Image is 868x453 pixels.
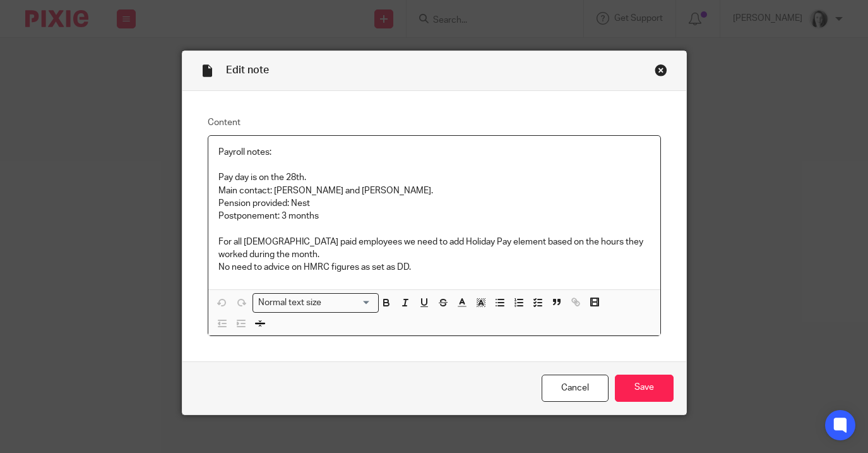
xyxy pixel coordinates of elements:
[218,210,650,222] p: Postponement: 3 months
[218,184,650,197] p: Main contact: [PERSON_NAME] and [PERSON_NAME].
[256,296,324,310] span: Normal text size
[218,197,650,210] p: Pension provided: Nest
[218,171,650,184] p: Pay day is on the 28th.
[226,65,269,75] span: Edit note
[218,146,650,159] p: Payroll notes:
[615,375,674,402] input: Save
[253,293,379,313] div: Search for option
[325,296,371,310] input: Search for option
[218,236,650,262] p: For all [DEMOGRAPHIC_DATA] paid employees we need to add Holiday Pay element based on the hours t...
[655,64,667,76] div: Close this dialog window
[218,261,650,274] p: No need to advice on HMRC figures as set as DD.
[542,375,609,402] a: Cancel
[208,116,661,129] label: Content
